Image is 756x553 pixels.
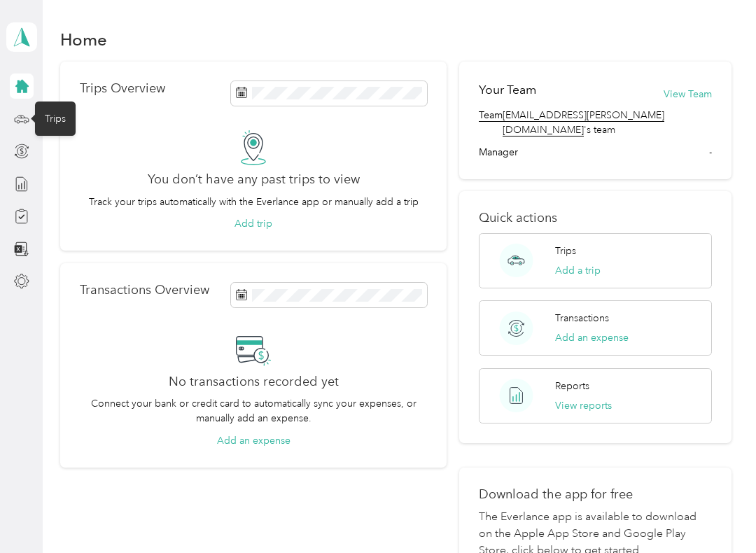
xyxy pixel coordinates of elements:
[234,216,272,231] button: Add trip
[555,311,609,325] p: Transactions
[664,87,712,101] button: View Team
[555,330,629,345] button: Add an expense
[217,433,290,448] button: Add an expense
[80,396,428,426] p: Connect your bank or credit card to automatically sync your expenses, or manually add an expense.
[35,101,76,136] div: Trips
[60,32,107,47] h1: Home
[709,145,712,160] span: -
[80,283,209,297] p: Transactions Overview
[479,145,518,160] span: Manager
[479,211,713,225] p: Quick actions
[148,172,360,187] h2: You don’t have any past trips to view
[80,81,165,96] p: Trips Overview
[555,263,601,278] button: Add a trip
[678,475,756,553] iframe: Everlance-gr Chat Button Frame
[555,379,589,393] p: Reports
[89,195,419,209] p: Track your trips automatically with the Everlance app or manually add a trip
[503,108,713,137] span: 's team
[555,398,612,413] button: View reports
[555,244,576,258] p: Trips
[169,374,339,389] h2: No transactions recorded yet
[479,81,536,99] h2: Your Team
[479,487,713,502] p: Download the app for free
